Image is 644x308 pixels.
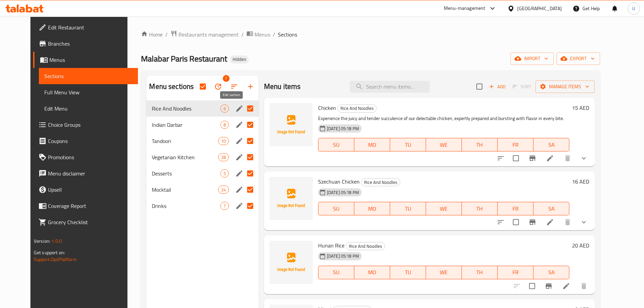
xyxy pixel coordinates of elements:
button: MO [354,266,390,279]
span: Rice And Noodles [361,179,400,186]
a: Restaurants management [170,30,239,39]
span: TU [393,267,423,277]
button: SA [533,266,569,279]
span: FR [500,204,531,214]
button: TU [390,138,426,151]
button: edit [234,120,244,130]
img: Chicken [269,103,313,146]
span: WE [429,204,459,214]
span: Add item [486,81,508,92]
span: Branches [48,40,133,48]
button: WE [426,202,462,215]
div: Rice And Noodles6edit [146,100,258,117]
span: 7 [221,203,229,209]
button: edit [234,152,244,162]
a: Support.OpsPlatform [34,255,77,264]
a: Full Menu View [39,84,138,100]
div: items [220,104,229,113]
button: SU [318,266,354,279]
span: WE [429,267,459,277]
span: Version: [34,237,50,245]
button: WE [426,266,462,279]
span: Choice Groups [48,121,133,129]
div: Indian Darbar8edit [146,117,258,133]
li: / [241,30,244,39]
h6: 20 AED [572,241,589,250]
img: Hunan Rice [269,241,313,284]
a: Promotions [33,149,138,165]
button: Branch-specific-item [524,150,541,166]
span: [DATE] 05:18 PM [324,253,362,259]
li: / [165,30,168,39]
span: [DATE] 05:18 PM [324,189,362,196]
span: FR [500,140,531,150]
button: FR [498,138,533,151]
span: Chicken [318,103,336,113]
span: Grocery Checklist [48,218,133,226]
button: edit [234,168,244,179]
span: 24 [218,187,229,193]
span: 8 [221,122,229,128]
svg: Show Choices [580,154,588,162]
button: TH [462,202,498,215]
span: SU [321,140,352,150]
div: Indian Darbar [152,121,220,129]
div: Desserts5edit [146,165,258,182]
button: sort-choices [493,150,509,166]
span: Promotions [48,153,133,161]
p: Experience the juicy and tender succulence of our delectable chicken, expertly prepared and burst... [318,114,569,123]
span: [DATE] 05:18 PM [324,125,362,132]
span: Sort sections [226,78,242,95]
span: Tandoori [152,137,218,145]
span: Rice And Noodles [338,104,376,112]
div: Tandoori10edit [146,133,258,149]
span: 5 [221,170,229,177]
span: Upsell [48,186,133,194]
span: 10 [218,138,229,144]
span: SU [321,204,352,214]
button: MO [354,138,390,151]
div: items [220,169,229,177]
h6: 16 AED [572,177,589,186]
span: WE [429,140,459,150]
span: Select section first [508,81,535,92]
span: Sections [44,72,133,80]
span: MO [357,140,387,150]
div: Rice And Noodles [346,242,385,250]
button: import [510,52,554,65]
span: export [562,54,595,63]
button: Add [486,81,508,92]
div: Mocktail [152,186,218,194]
a: Menus [33,52,138,68]
span: MO [357,267,387,277]
a: Edit Restaurant [33,19,138,35]
a: Edit menu item [546,218,554,226]
span: 1.0.0 [51,237,62,245]
a: Edit Menu [39,100,138,117]
button: TH [462,266,498,279]
a: Grocery Checklist [33,214,138,230]
div: Drinks [152,202,220,210]
div: Menu-management [444,4,485,13]
button: WE [426,138,462,151]
span: Manage items [541,82,589,91]
button: FR [498,266,533,279]
span: Edit Restaurant [48,23,133,31]
div: items [220,202,229,210]
a: Branches [33,35,138,52]
button: SU [318,138,354,151]
button: SA [533,202,569,215]
div: Rice And Noodles [152,104,220,113]
button: delete [559,150,576,166]
button: MO [354,202,390,215]
span: Get support on: [34,248,65,257]
button: show more [576,214,592,230]
div: items [218,186,229,194]
button: FR [498,202,533,215]
span: TU [393,140,423,150]
span: TH [464,204,495,214]
span: Restaurants management [178,30,239,39]
span: Rice And Noodles [346,242,385,250]
span: Add [488,83,506,91]
button: delete [559,214,576,230]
